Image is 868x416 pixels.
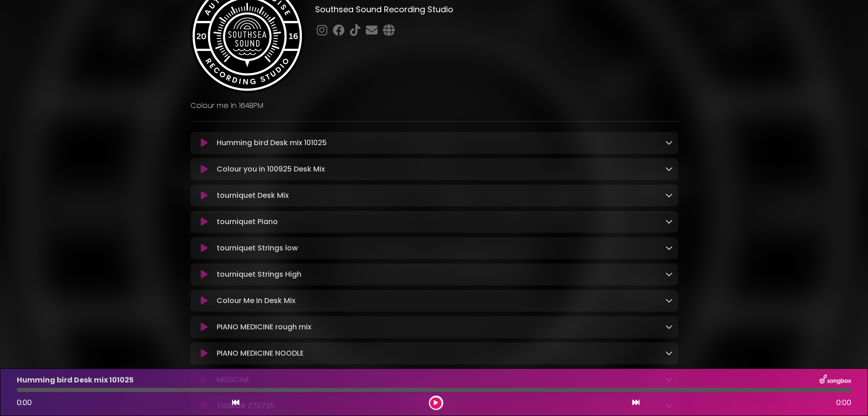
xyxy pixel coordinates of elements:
p: tourniquet Desk Mix [217,190,289,201]
p: Colour you in 100925 Desk Mix [217,164,325,175]
p: PIANO MEDICINE NOODLE [217,348,304,359]
p: Colour me In 164BPM [190,100,678,111]
p: Humming bird Desk mix 101025 [17,375,134,386]
p: PIANO MEDICINE rough mix [217,322,311,333]
span: 0:00 [836,397,851,408]
span: 0:00 [17,397,32,408]
p: tourniquet Piano [217,216,278,227]
p: tourniquet Strings High [217,269,301,280]
h3: Southsea Sound Recording Studio [315,5,678,15]
p: Colour Me In Desk Mix [217,295,296,306]
img: songbox-logo-white.png [820,374,851,386]
p: tourniquet Strings low [217,243,298,254]
p: Humming bird Desk mix 101025 [217,137,327,148]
